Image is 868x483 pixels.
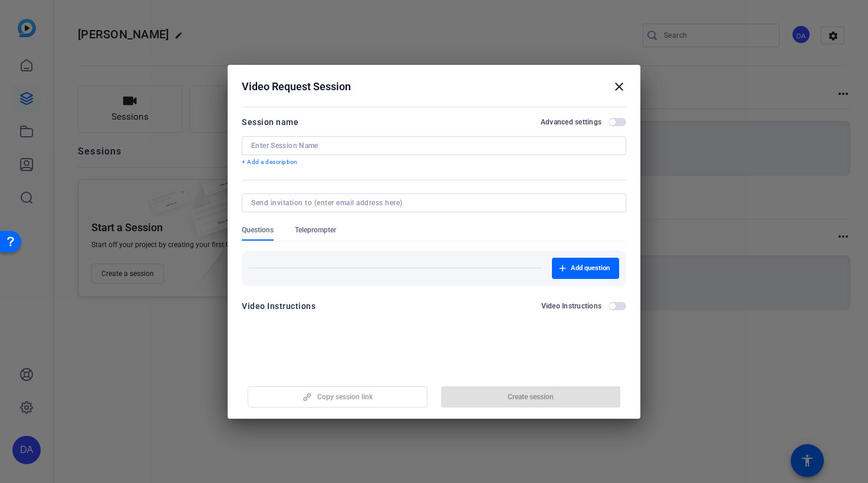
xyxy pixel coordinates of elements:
p: + Add a description [242,157,626,167]
div: Session name [242,115,298,129]
span: Teleprompter [295,225,336,235]
h2: Video Instructions [541,301,602,311]
div: Video Instructions [242,299,315,313]
div: Video Request Session [242,80,626,94]
h2: Advanced settings [541,117,601,127]
span: Add question [571,264,610,273]
input: Enter Session Name [251,141,617,150]
input: Send invitation to (enter email address here) [251,198,612,208]
span: Questions [242,225,274,235]
button: Add question [552,258,619,279]
mat-icon: close [612,80,626,94]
